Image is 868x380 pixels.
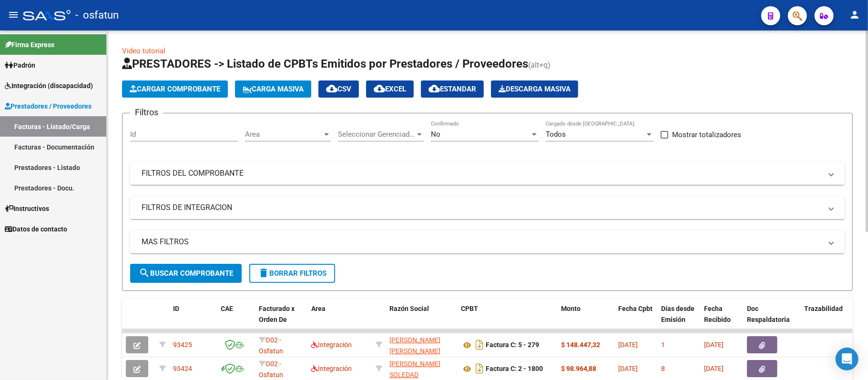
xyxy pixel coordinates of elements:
button: Carga Masiva [235,80,311,98]
span: Instructivos [5,203,49,214]
strong: Factura C: 2 - 1800 [486,365,543,373]
mat-panel-title: FILTROS DEL COMPROBANTE [142,168,822,179]
mat-icon: menu [8,9,19,20]
mat-icon: cloud_download [326,83,337,94]
span: Fecha Recibido [704,305,731,323]
datatable-header-cell: Area [307,299,372,340]
span: Todos [546,130,566,139]
span: (alt+q) [528,60,551,70]
span: Días desde Emisión [661,305,694,323]
span: Trazabilidad [804,305,843,312]
datatable-header-cell: CAE [217,299,255,340]
span: Cargar Comprobante [130,85,220,93]
mat-expansion-panel-header: MAS FILTROS [130,230,845,253]
span: CAE [221,305,233,312]
span: Seleccionar Gerenciador [338,130,415,139]
span: O02 - Osfatun Propio [259,336,283,366]
span: Descarga Masiva [499,85,571,93]
span: [PERSON_NAME] [PERSON_NAME] [389,336,440,355]
span: Carga Masiva [243,85,304,93]
div: 27244541319 [389,335,453,355]
mat-icon: search [139,267,150,279]
span: ID [173,305,179,312]
h3: Filtros [130,106,163,119]
span: [DATE] [704,365,724,372]
mat-panel-title: FILTROS DE INTEGRACION [142,202,822,213]
mat-icon: cloud_download [374,83,385,94]
datatable-header-cell: Monto [557,299,614,340]
datatable-header-cell: Trazabilidad [800,299,858,340]
span: Integración [311,365,352,372]
span: Mostrar totalizadores [672,129,741,140]
span: EXCEL [374,85,406,93]
mat-panel-title: MAS FILTROS [142,237,822,247]
datatable-header-cell: Razón Social [386,299,457,340]
span: Integración [311,341,352,349]
span: Datos de contacto [5,224,67,234]
strong: Factura C: 5 - 279 [486,341,539,349]
button: Buscar Comprobante [130,264,242,283]
i: Descargar documento [473,337,486,352]
span: Integración (discapacidad) [5,80,93,91]
button: Estandar [421,80,484,98]
div: Open Intercom Messenger [836,348,858,370]
span: Razón Social [389,305,429,312]
button: Descarga Masiva [491,80,578,98]
datatable-header-cell: Días desde Emisión [657,299,700,340]
span: 8 [661,365,665,372]
span: Area [311,305,326,312]
mat-icon: cloud_download [429,83,440,94]
span: 1 [661,341,665,349]
span: [DATE] [704,341,724,349]
datatable-header-cell: ID [169,299,217,340]
span: Area [245,130,322,139]
span: Fecha Cpbt [618,305,653,312]
a: Video tutorial [122,47,165,55]
datatable-header-cell: Doc Respaldatoria [743,299,800,340]
span: Padrón [5,60,35,70]
button: CSV [318,80,359,98]
span: Prestadores / Proveedores [5,101,92,111]
app-download-masive: Descarga masiva de comprobantes (adjuntos) [491,80,578,98]
mat-expansion-panel-header: FILTROS DE INTEGRACION [130,196,845,219]
span: [DATE] [618,365,638,372]
mat-expansion-panel-header: FILTROS DEL COMPROBANTE [130,162,845,185]
span: CSV [326,85,351,93]
datatable-header-cell: CPBT [457,299,557,340]
span: Monto [561,305,581,312]
span: CPBT [461,305,478,312]
span: - osfatun [75,5,119,26]
span: No [431,130,440,139]
span: [PERSON_NAME] SOLEDAD [389,360,440,379]
strong: $ 148.447,32 [561,341,600,349]
span: [DATE] [618,341,638,349]
span: Facturado x Orden De [259,305,295,323]
span: 93424 [173,365,192,372]
button: Cargar Comprobante [122,80,228,98]
div: 27293845978 [389,359,453,379]
span: Firma Express [5,40,54,50]
span: Doc Respaldatoria [747,305,790,323]
mat-icon: person [849,9,860,20]
span: 93425 [173,341,192,349]
i: Descargar documento [473,361,486,376]
span: Buscar Comprobante [139,269,233,278]
span: Borrar Filtros [258,269,327,278]
span: Estandar [429,85,476,93]
datatable-header-cell: Fecha Recibido [700,299,743,340]
button: Borrar Filtros [249,264,335,283]
datatable-header-cell: Fecha Cpbt [614,299,657,340]
mat-icon: delete [258,267,269,279]
span: PRESTADORES -> Listado de CPBTs Emitidos por Prestadores / Proveedores [122,57,528,70]
button: EXCEL [366,80,414,98]
datatable-header-cell: Facturado x Orden De [255,299,307,340]
strong: $ 98.964,88 [561,365,596,372]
